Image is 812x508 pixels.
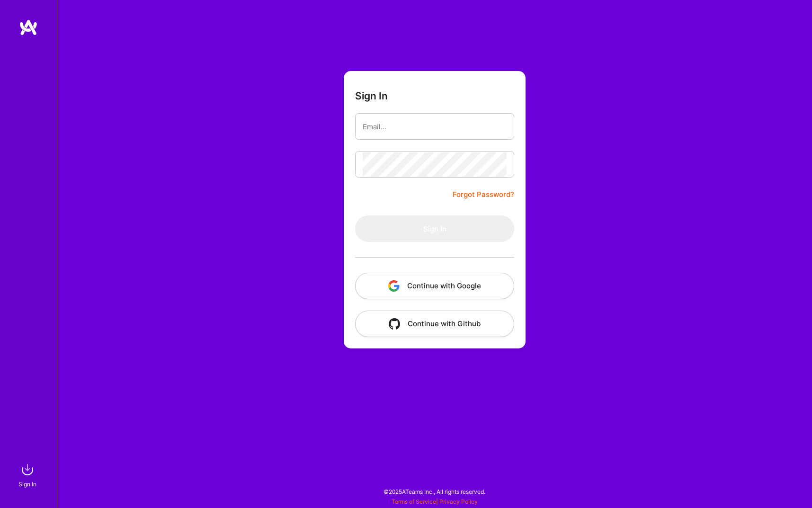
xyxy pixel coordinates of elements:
h3: Sign In [355,90,388,102]
a: Terms of Service [392,498,436,505]
a: sign inSign In [20,460,37,489]
input: Email... [363,115,507,139]
button: Sign In [355,215,514,242]
span: | [392,498,478,505]
div: © 2025 ATeams Inc., All rights reserved. [57,480,812,503]
img: icon [388,280,400,292]
a: Privacy Policy [439,498,478,505]
div: Sign In [18,479,36,489]
button: Continue with Google [355,273,514,299]
img: logo [19,19,38,36]
img: icon [389,318,400,330]
a: Forgot Password? [453,189,514,200]
button: Continue with Github [355,311,514,337]
img: sign in [18,460,37,479]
